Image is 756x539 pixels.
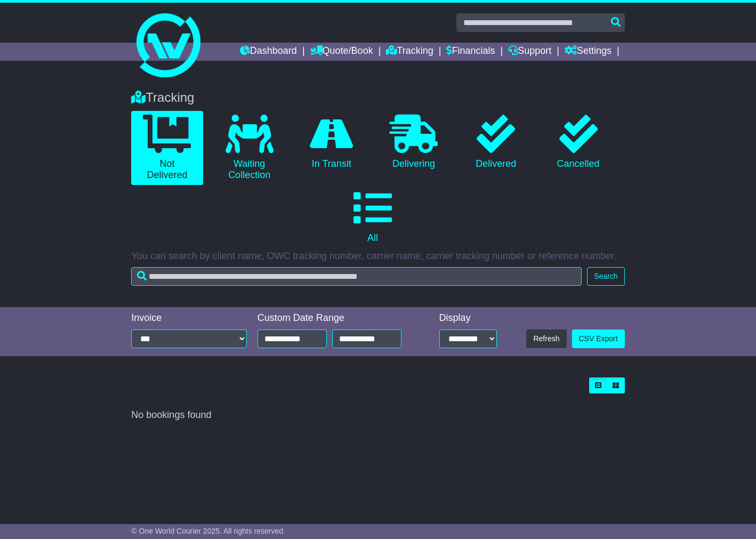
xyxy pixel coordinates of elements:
[258,312,415,324] div: Custom Date Range
[310,43,373,61] a: Quote/Book
[542,111,614,174] a: Cancelled
[572,329,625,348] a: CSV Export
[386,43,433,61] a: Tracking
[240,43,297,61] a: Dashboard
[296,111,367,174] a: In Transit
[214,111,285,185] a: Waiting Collection
[131,111,203,185] a: Not Delivered
[131,185,614,248] a: All
[131,251,624,262] p: You can search by client name, OWC tracking number, carrier name, carrier tracking number or refe...
[131,409,624,421] div: No bookings found
[131,527,285,535] span: © One World Courier 2025. All rights reserved.
[587,267,624,286] button: Search
[439,312,497,324] div: Display
[526,329,566,348] button: Refresh
[378,111,449,174] a: Delivering
[508,43,551,61] a: Support
[565,43,612,61] a: Settings
[126,90,630,106] div: Tracking
[460,111,532,174] a: Delivered
[131,312,246,324] div: Invoice
[446,43,495,61] a: Financials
